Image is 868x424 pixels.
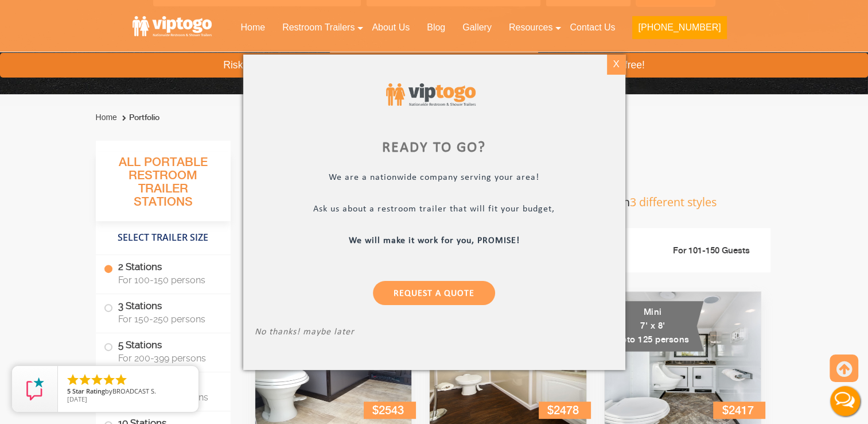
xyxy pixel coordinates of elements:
li:  [78,373,92,387]
div: X [607,55,625,74]
div: Ready to go? [255,141,614,155]
li:  [90,373,104,387]
p: Ask us about a restroom trailer that will fit your budget, [255,203,614,217]
img: viptogo logo [386,83,476,106]
span: Star Rating [72,387,105,395]
p: We are a nationwide company serving your area! [255,172,614,185]
span: by [67,388,189,396]
b: We will make it work for you, PROMISE! [349,236,520,245]
li:  [102,373,116,387]
span: BROADCAST S. [112,387,156,395]
span: 5 [67,387,71,395]
img: Review Rating [24,377,46,400]
a: Request a Quote [373,280,495,304]
p: No thanks! maybe later [255,326,614,340]
li:  [114,373,128,387]
button: Live Chat [822,378,868,424]
span: [DATE] [67,395,87,403]
li:  [66,373,80,387]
